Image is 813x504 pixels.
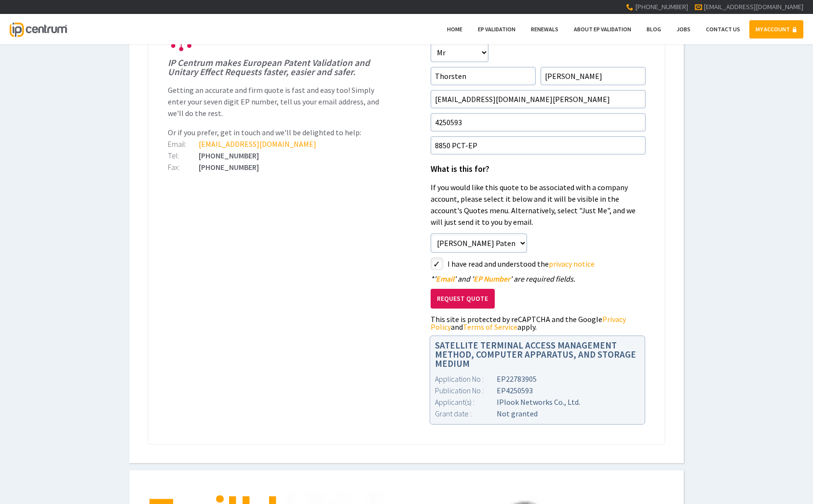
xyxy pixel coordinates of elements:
span: EP Validation & Unitary Effect [202,28,363,45]
div: Fax: [168,163,199,171]
p: Or if you prefer, get in touch and we'll be delighted to help: [168,127,383,138]
span: Blog [647,26,661,33]
div: Tel: [168,152,199,159]
div: [PHONE_NUMBER] [168,152,383,159]
label: I have read and understood the [447,258,646,270]
div: This site is protected by reCAPTCHA and the Google and apply. [431,315,646,331]
span: [PHONE_NUMBER] [635,2,688,11]
a: IP Centrum [10,14,67,44]
button: Request Quote [431,289,495,309]
label: styled-checkbox [431,258,443,270]
span: EP Validation [478,26,515,33]
input: EP Number [431,113,646,131]
input: Your Reference [431,136,646,155]
span: Jobs [677,26,691,33]
a: About EP Validation [568,20,637,39]
span: Contact Us [706,26,740,33]
p: Getting an accurate and firm quote is fast and easy too! Simply enter your seven digit EP number,... [168,84,383,119]
a: Renewals [525,20,565,39]
span: Renewals [531,26,558,33]
input: Email [431,90,646,108]
a: [EMAIL_ADDRESS][DOMAIN_NAME] [704,2,803,11]
a: Blog [640,20,667,39]
input: First Name [431,67,536,85]
div: EP22783905 [435,373,640,385]
span: EP Number [474,274,510,284]
span: Email [436,274,454,284]
div: Grant date : [435,408,497,419]
a: [EMAIL_ADDRESS][DOMAIN_NAME] [199,139,316,149]
a: Terms of Service [463,322,517,332]
div: Application No : [435,373,497,385]
a: MY ACCOUNT [749,20,803,39]
a: Contact Us [700,20,746,39]
p: If you would like this quote to be associated with a company account, please select it below and ... [431,181,646,228]
div: Not granted [435,408,640,419]
a: Home [441,20,469,39]
span: Home [447,26,462,33]
div: Applicant(s) : [435,396,497,408]
a: Privacy Policy [431,314,626,332]
h1: What is this for? [431,165,646,174]
span: About EP Validation [574,26,631,33]
div: Email: [168,140,199,148]
div: EP4250593 [435,385,640,396]
div: [PHONE_NUMBER] [168,163,383,171]
a: EP Validation [472,20,522,39]
div: Publication No : [435,385,497,396]
div: ' ' and ' ' are required fields. [431,275,646,283]
h1: SATELLITE TERMINAL ACCESS MANAGEMENT METHOD, COMPUTER APPARATUS, AND STORAGE MEDIUM [435,341,640,369]
h1: IP Centrum makes European Patent Validation and Unitary Effect Requests faster, easier and safer. [168,58,383,77]
a: Jobs [670,20,697,39]
div: IPlook Networks Co., Ltd. [435,396,640,408]
input: Surname [541,67,646,85]
a: privacy notice [549,259,595,269]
